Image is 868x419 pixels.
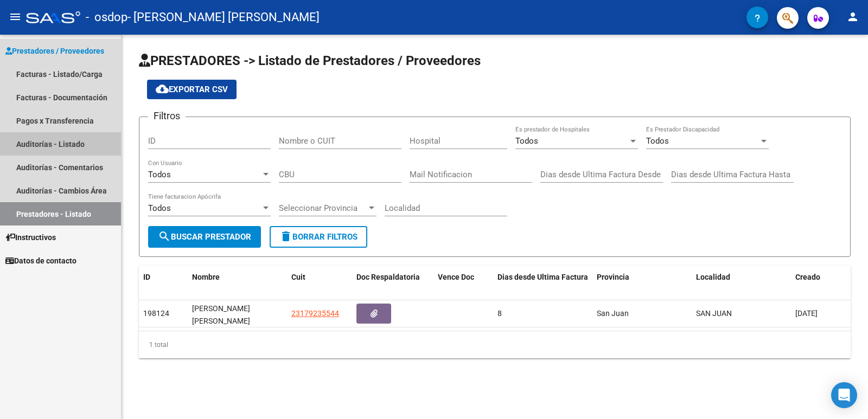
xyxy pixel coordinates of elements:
[139,266,188,289] datatable-header-cell: ID
[5,255,76,267] span: Datos de contacto
[127,5,320,29] span: - [PERSON_NAME] [PERSON_NAME]
[143,309,169,318] span: 198124
[158,232,251,242] span: Buscar Prestador
[497,309,502,318] span: 8
[597,273,629,281] span: Provincia
[696,273,730,281] span: Localidad
[597,309,629,318] span: San Juan
[795,273,820,281] span: Creado
[287,266,352,289] datatable-header-cell: Cuit
[192,273,220,281] span: Nombre
[158,230,171,243] mat-icon: search
[791,266,851,289] datatable-header-cell: Creado
[5,45,104,57] span: Prestadores / Proveedores
[291,273,305,281] span: Cuit
[148,203,171,213] span: Todos
[438,273,474,281] span: Vence Doc
[279,232,358,242] span: Borrar Filtros
[148,170,171,179] span: Todos
[356,273,420,281] span: Doc Respaldatoria
[148,226,261,248] button: Buscar Prestador
[148,108,186,124] h3: Filtros
[156,85,228,94] span: Exportar CSV
[352,266,433,289] datatable-header-cell: Doc Respaldatoria
[147,80,237,99] button: Exportar CSV
[696,309,732,318] span: SAN JUAN
[5,231,56,243] span: Instructivos
[795,309,818,318] span: [DATE]
[291,309,339,318] span: 23179235544
[139,53,481,68] span: PRESTADORES -> Listado de Prestadores / Proveedores
[188,266,287,289] datatable-header-cell: Nombre
[86,5,127,29] span: - osdop
[646,136,669,146] span: Todos
[592,266,692,289] datatable-header-cell: Provincia
[846,10,859,23] mat-icon: person
[692,266,791,289] datatable-header-cell: Localidad
[279,203,367,213] span: Seleccionar Provincia
[515,136,538,146] span: Todos
[143,273,150,281] span: ID
[270,226,367,248] button: Borrar Filtros
[433,266,493,289] datatable-header-cell: Vence Doc
[497,273,588,281] span: Dias desde Ultima Factura
[9,10,22,23] mat-icon: menu
[493,266,592,289] datatable-header-cell: Dias desde Ultima Factura
[139,331,851,358] div: 1 total
[192,302,283,325] div: [PERSON_NAME] [PERSON_NAME]
[279,230,292,243] mat-icon: delete
[156,82,169,95] mat-icon: cloud_download
[831,382,857,408] div: Open Intercom Messenger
